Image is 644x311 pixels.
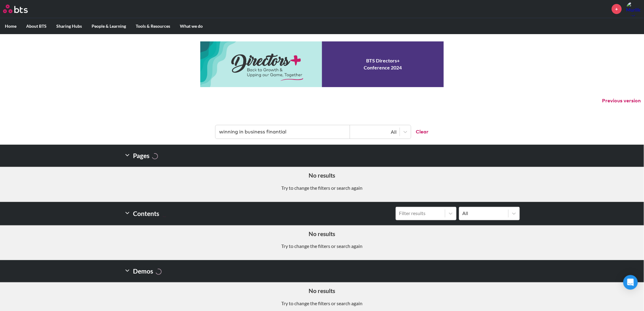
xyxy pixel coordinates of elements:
img: BTS Logo [3,5,28,13]
label: People & Learning [87,18,131,34]
button: Previous version [602,97,641,104]
a: Go home [3,5,39,13]
h5: No results [5,287,639,295]
h5: No results [5,230,639,238]
div: Filter results [399,210,442,217]
a: Conference 2024 [200,41,444,87]
h5: No results [5,171,639,180]
label: Tools & Resources [131,18,175,34]
input: Find contents, pages and demos... [215,125,350,139]
p: Try to change the filters or search again [5,243,639,249]
label: About BTS [21,18,51,34]
a: Profile [626,2,641,16]
p: Try to change the filters or search again [5,185,639,191]
button: Clear [411,125,429,139]
div: All [353,129,397,135]
div: Open Intercom Messenger [623,275,638,290]
a: + [612,4,622,14]
h2: Demos [124,265,162,277]
img: Murillo Iotti [626,2,641,16]
p: Try to change the filters or search again [5,300,639,307]
label: What we do [175,18,208,34]
h2: Contents [124,207,168,220]
label: Sharing Hubs [51,18,87,34]
h2: Pages [124,150,158,162]
div: All [462,210,505,217]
